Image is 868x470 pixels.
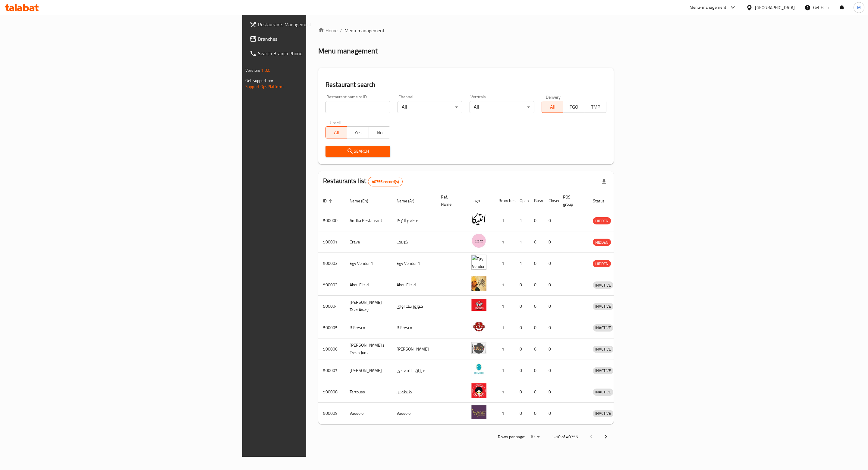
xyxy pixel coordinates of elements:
[593,346,613,353] span: INACTIVE
[529,360,544,381] td: 0
[529,317,544,338] td: 0
[593,260,611,267] div: HIDDEN
[546,95,561,99] label: Delivery
[593,389,613,396] div: INACTIVE
[529,231,544,253] td: 0
[498,433,525,441] p: Rows per page:
[515,317,529,338] td: 0
[323,197,335,205] span: ID
[585,101,606,113] button: TMP
[494,192,515,210] th: Branches
[471,319,486,334] img: B Fresco
[471,362,486,377] img: Mizan - Maadi
[544,231,558,253] td: 0
[494,231,515,253] td: 1
[330,148,385,155] span: Search
[471,297,486,313] img: Moro's Take Away
[258,35,382,43] span: Branches
[392,231,436,253] td: كرييف
[261,66,270,74] span: 1.0.0
[515,296,529,317] td: 0
[529,210,544,231] td: 0
[544,192,558,210] th: Closed
[368,179,402,185] span: 40755 record(s)
[441,193,459,208] span: Ref. Name
[527,432,542,441] div: Rows per page:
[494,381,515,403] td: 1
[392,338,436,360] td: [PERSON_NAME]
[350,128,366,137] span: Yes
[566,103,582,111] span: TGO
[494,210,515,231] td: 1
[515,210,529,231] td: 1
[529,253,544,274] td: 0
[552,433,578,441] p: 1-10 of 40755
[544,296,558,317] td: 0
[392,317,436,338] td: B Fresco
[325,146,390,157] button: Search
[529,274,544,296] td: 0
[593,218,611,224] span: HIDDEN
[593,197,612,205] span: Status
[467,192,494,210] th: Logo
[529,381,544,403] td: 0
[369,126,390,138] button: No
[494,338,515,360] td: 1
[529,403,544,424] td: 0
[529,338,544,360] td: 0
[542,101,563,113] button: All
[392,296,436,317] td: موروز تيك اواي
[397,197,422,205] span: Name (Ar)
[563,193,581,208] span: POS group
[515,360,529,381] td: 0
[368,177,403,186] div: Total records count
[392,253,436,274] td: Egy Vendor 1
[544,274,558,296] td: 0
[318,27,614,34] nav: breadcrumb
[471,255,486,270] img: Egy Vendor 1
[563,101,585,113] button: TGO
[529,296,544,317] td: 0
[544,403,558,424] td: 0
[690,4,727,11] div: Menu-management
[494,360,515,381] td: 1
[593,239,611,246] span: HIDDEN
[245,32,387,46] a: Branches
[392,274,436,296] td: Abou El sid
[544,317,558,338] td: 0
[593,303,613,310] span: INACTIVE
[494,317,515,338] td: 1
[515,338,529,360] td: 0
[515,231,529,253] td: 1
[245,46,387,61] a: Search Branch Phone
[258,50,382,57] span: Search Branch Phone
[471,405,486,420] img: Vassoio
[494,403,515,424] td: 1
[392,210,436,231] td: مطعم أنتيكا
[529,192,544,210] th: Busy
[593,260,611,267] span: HIDDEN
[350,197,376,205] span: Name (En)
[470,101,534,113] div: All
[515,403,529,424] td: 0
[330,120,341,125] label: Upsell
[593,410,613,417] div: INACTIVE
[245,83,284,91] a: Support.OpsPlatform
[471,340,486,355] img: Lujo's Fresh Junk
[515,381,529,403] td: 0
[544,253,558,274] td: 0
[515,192,529,210] th: Open
[593,282,613,289] span: INACTIVE
[515,274,529,296] td: 0
[593,367,613,374] span: INACTIVE
[593,324,613,332] div: INACTIVE
[544,338,558,360] td: 0
[494,296,515,317] td: 1
[325,126,347,138] button: All
[245,17,387,32] a: Restaurants Management
[544,210,558,231] td: 0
